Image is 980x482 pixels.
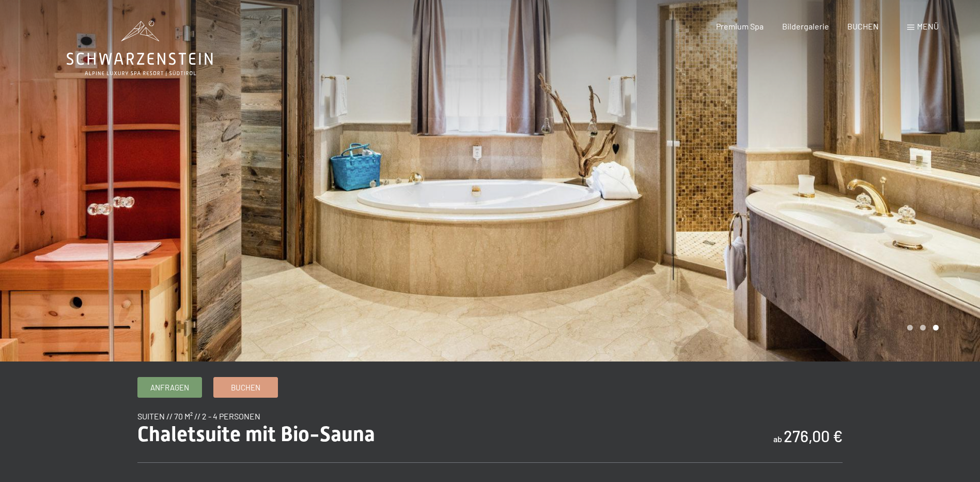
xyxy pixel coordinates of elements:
a: Premium Spa [716,21,764,31]
a: Bildergalerie [782,21,829,31]
a: Anfragen [138,378,201,397]
a: BUCHEN [847,21,879,31]
a: Buchen [214,378,277,397]
span: Suiten // 70 m² // 2 - 4 Personen [137,411,260,421]
span: ab [773,434,782,444]
span: Anfragen [150,382,189,393]
span: Buchen [231,382,260,393]
span: Chaletsuite mit Bio-Sauna [137,422,375,446]
span: Menü [917,21,939,31]
b: 276,00 € [784,427,843,445]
